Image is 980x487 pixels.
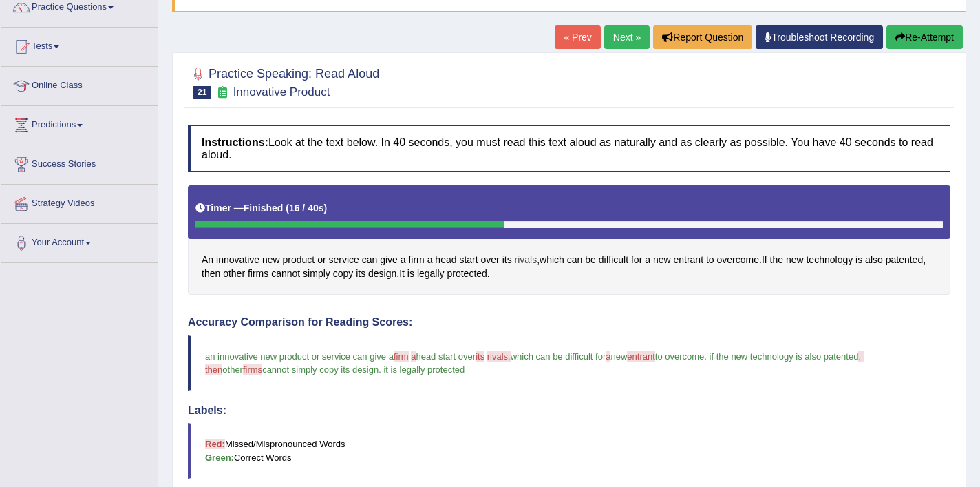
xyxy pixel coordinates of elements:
span: if the new technology is also patented [710,351,859,362]
span: Click to see word definition [417,267,445,281]
b: Green: [205,453,234,463]
a: « Prev [555,25,600,49]
span: Click to see word definition [481,253,500,267]
b: 16 / 40s [289,203,324,214]
span: Click to see word definition [407,267,414,281]
a: Your Account [1,224,158,258]
span: rivals, [487,351,511,362]
span: Click to see word definition [356,267,365,281]
span: a [411,351,416,362]
span: Click to see word definition [401,253,406,267]
span: Click to see word definition [408,253,424,267]
span: its [476,351,484,362]
a: Tests [1,28,158,62]
a: Troubleshoot Recording [756,25,883,49]
span: Click to see word definition [399,267,405,281]
span: Click to see word definition [786,253,804,267]
h2: Practice Speaking: Read Aloud [188,64,379,99]
span: cannot simply copy its design [262,364,379,375]
span: Click to see word definition [673,253,703,267]
span: head start over [416,351,476,362]
span: Click to see word definition [283,253,315,267]
a: Success Stories [1,145,158,180]
span: firms [243,364,262,375]
span: Click to see word definition [271,267,300,281]
span: . [379,364,381,375]
span: Click to see word definition [303,267,330,281]
span: Click to see word definition [515,253,537,267]
span: Click to see word definition [806,253,853,267]
a: Online Class [1,67,158,101]
span: an innovative new product or service can give a [205,351,394,362]
b: ( [286,203,289,214]
span: Click to see word definition [216,253,259,267]
span: Click to see word definition [380,253,398,267]
span: Click to see word definition [886,253,924,267]
span: Click to see word definition [631,253,642,267]
span: entrant [627,351,654,362]
span: Click to see word definition [645,253,650,267]
span: a [606,351,610,362]
blockquote: Missed/Mispronounced Words Correct Words [188,423,950,478]
span: other [222,364,243,375]
span: Click to see word definition [717,253,759,267]
a: Strategy Videos [1,185,158,219]
span: Click to see word definition [585,253,596,267]
a: Predictions [1,106,158,141]
span: Click to see word definition [317,253,326,267]
b: Finished [244,203,284,214]
span: Click to see word definition [427,253,433,267]
span: Click to see word definition [653,253,671,267]
button: Re-Attempt [886,25,963,49]
span: , then [205,351,864,375]
span: Click to see word definition [328,253,359,267]
span: Click to see word definition [567,253,583,267]
h4: Labels: [188,404,950,417]
b: Red: [205,439,225,449]
span: Click to see word definition [248,267,268,281]
span: Click to see word definition [855,253,862,267]
span: Click to see word definition [706,253,714,267]
span: Click to see word definition [368,267,396,281]
span: Click to see word definition [262,253,280,267]
span: Click to see word definition [202,253,213,267]
button: Report Question [653,25,752,49]
span: Click to see word definition [599,253,628,267]
span: Click to see word definition [865,253,883,267]
h4: Accuracy Comparison for Reading Scores: [188,316,950,329]
span: Click to see word definition [762,253,767,267]
h5: Timer — [195,203,327,214]
span: Click to see word definition [202,267,220,281]
span: Click to see word definition [459,253,478,267]
span: Click to see word definition [502,253,512,267]
span: which can be difficult for [511,351,606,362]
b: Instructions: [202,136,268,148]
span: Click to see word definition [333,267,354,281]
span: Click to see word definition [447,267,487,281]
span: Click to see word definition [435,253,456,267]
span: it is legally protected [383,364,465,375]
a: Next » [604,25,650,49]
h4: Look at the text below. In 40 seconds, you must read this text aloud as naturally and as clearly ... [188,125,950,172]
small: Innovative Product [233,85,330,99]
span: Click to see word definition [223,267,245,281]
span: firm [394,351,409,362]
small: Exam occurring question [215,86,229,99]
span: Click to see word definition [770,253,783,267]
b: ) [324,203,328,214]
div: , . , . . [188,185,950,295]
span: Click to see word definition [362,253,378,267]
span: new [610,351,627,362]
span: Click to see word definition [540,253,564,267]
span: 21 [193,86,211,99]
span: . [704,351,707,362]
span: to overcome [655,351,705,362]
